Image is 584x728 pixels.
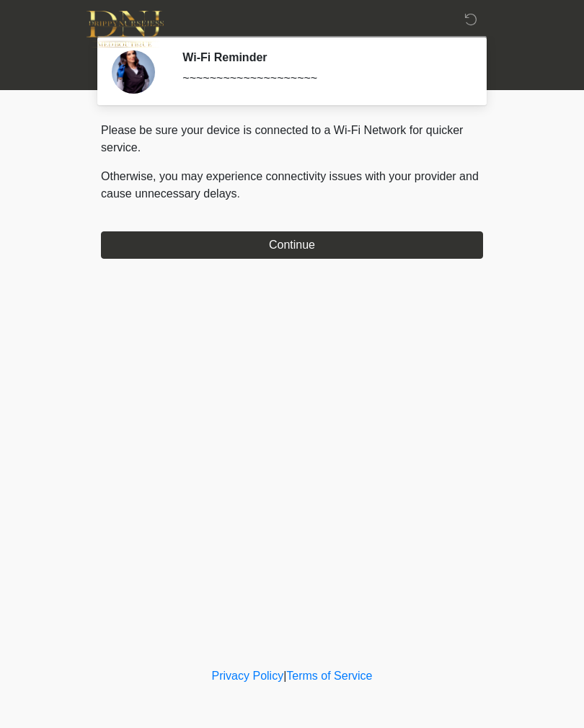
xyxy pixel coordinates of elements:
[237,187,240,200] span: .
[182,70,461,87] div: ~~~~~~~~~~~~~~~~~~~~
[101,168,483,203] p: Otherwise, you may experience connectivity issues with your provider and cause unnecessary delays
[101,231,483,259] button: Continue
[101,122,483,156] p: Please be sure your device is connected to a Wi-Fi Network for quicker service.
[212,670,284,682] a: Privacy Policy
[87,11,164,48] img: DNJ Med Boutique Logo
[286,670,372,682] a: Terms of Service
[283,670,286,682] a: |
[112,50,155,94] img: Agent Avatar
